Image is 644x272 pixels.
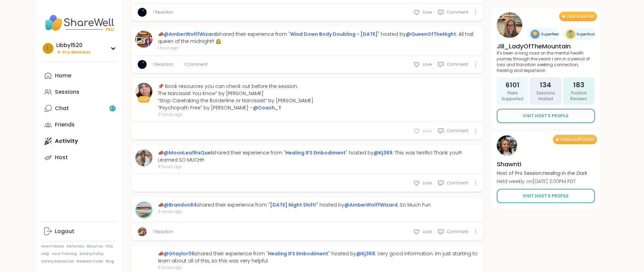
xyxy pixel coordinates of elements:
span: 134 [540,80,551,90]
span: SuperPeer [541,32,559,37]
span: L [47,44,49,53]
span: 3 hours ago [158,164,479,170]
img: Shawnti [497,135,517,156]
span: Comment [447,9,468,15]
span: 183 [573,80,584,90]
a: @Brandon84 [164,201,197,208]
div: Libby1520 [56,42,91,49]
span: 6101 [506,80,520,90]
span: 1 hour ago [158,45,479,51]
span: Love [423,128,432,134]
div: Home [55,72,71,79]
span: 1 Comment [184,61,208,67]
span: Comment [447,128,468,134]
a: Friends [41,117,117,133]
a: Brandon84 [135,201,152,218]
img: MoonLeafRaQuel [135,149,152,166]
a: How It Works [41,244,64,249]
a: Chat47 [41,100,117,117]
img: Peer Badge One [566,30,575,39]
img: QueenOfTheNight [138,60,147,69]
div: 📣 shared their experience from " " hosted by : This was terrific! Thank you!!! Learned SO MUCH!!! [158,149,479,164]
a: Wind Down Body Doubling - [DATE] [290,31,378,37]
span: Love [423,180,432,186]
div: Logout [55,228,74,235]
div: 📣 shared their experience from " " hosted by : So Much Fun [158,201,431,209]
img: Coach_T [135,83,152,100]
h4: Shawnti [497,160,587,168]
a: About Us [87,244,103,249]
a: @Coach_T [253,104,281,111]
span: Love [423,9,432,15]
span: 47 [110,106,115,111]
span: Comment [447,180,468,186]
span: 3 hours ago [158,209,431,215]
span: Featured Pro Host [560,137,594,142]
a: Visit Host’s Profile [497,189,595,203]
a: 1 Reaction [153,61,173,67]
a: Healing IFS Embodiment [268,250,328,257]
i: Healing in the Dark [543,170,587,177]
div: 📌 Book resources you can check out before the session: The Narcissist You Know” by [PERSON_NAME] ... [158,83,313,111]
span: Love [423,229,432,235]
p: Host of Pro Session: [497,170,587,177]
a: @Kj369 [356,250,375,257]
div: Sessions [55,88,79,96]
span: SuperHost [576,32,595,37]
a: @QueenOfTheNight [406,31,456,37]
a: @Gtaylor06 [164,250,195,257]
a: Healing IFS Embodiment [285,149,346,156]
span: Host [140,97,148,102]
a: @AmberWolffWizard [164,31,217,37]
span: 3 hours ago [158,265,479,271]
img: Brandon84 [136,202,151,217]
a: Sessions [41,84,117,100]
span: Comment [447,61,468,67]
span: Love [423,61,432,67]
h4: Jill_LadyOfTheMountain [497,42,595,50]
p: It's been a long road on the mental health journey through the years! I am in a period of loss an... [497,50,595,73]
span: Sessions Hosted [533,90,559,102]
img: Gtaylor06 [135,250,152,267]
img: AmberWolffWizard [135,31,152,48]
a: 1 Reaction [153,9,173,15]
a: 1 Reaction [153,229,173,235]
a: @AmberWolffWizard [344,201,398,208]
a: Visit Host’s Profile [497,109,595,123]
span: Visit Host’s Profile [523,193,569,199]
a: Blog [106,259,114,264]
span: Positive Reviews [566,90,592,102]
a: @MoonLeafRaQuel [164,149,212,156]
a: Help [41,252,49,256]
img: Peer Badge Three [530,30,540,39]
p: Held weekly on [DATE] 2:00PM PDT [497,178,587,185]
div: Host [55,154,68,161]
img: QueenOfTheNight [138,8,147,17]
div: Chat [55,105,69,112]
a: @Kj369 [374,149,392,156]
a: Home [41,67,117,84]
a: Host Training [52,252,77,256]
a: Host [41,149,117,166]
img: Jill_LadyOfTheMountain [497,12,522,38]
a: Safety Resources [41,259,74,264]
span: Comment [447,229,468,235]
a: FAQ [106,244,113,249]
img: AmberWolffWizard [138,227,147,236]
span: 2 hours ago [158,111,313,118]
div: 📣 shared their experience from " " hosted by : Very good information. Im just starting to learn a... [158,250,479,265]
div: 📣 shared their experience from " " hosted by : All hail queen of the midnight!! 👸 [158,31,479,45]
a: Logout [41,223,117,240]
span: Featured Host [567,14,594,19]
span: Visit Host’s Profile [523,113,569,119]
img: ShareWell Nav Logo [41,11,117,35]
a: [DATE] Night Shift! [270,201,316,208]
div: Friends [55,121,75,129]
a: Redeem Code [77,259,103,264]
a: Safety Policy [79,252,104,256]
a: Referrals [67,244,84,249]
